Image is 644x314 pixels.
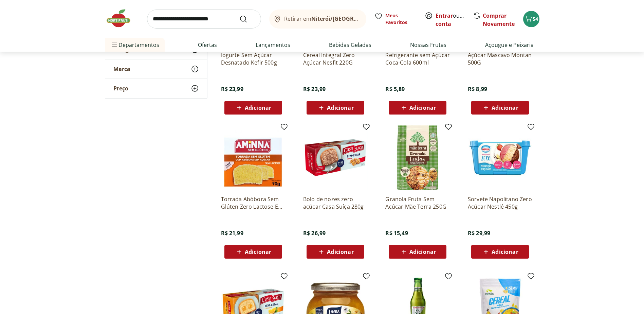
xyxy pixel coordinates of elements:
b: Niterói/[GEOGRAPHIC_DATA] [311,15,389,22]
img: Sorvete Napolitano Zero Açúcar Nestlé 450g [468,125,532,190]
button: Retirar emNiterói/[GEOGRAPHIC_DATA] [269,10,366,29]
button: Menu [110,37,118,53]
span: Departamentos [110,37,159,53]
span: R$ 26,99 [303,229,326,237]
a: Bebidas Geladas [329,41,371,49]
span: Adicionar [409,105,436,110]
a: Bolo de nozes zero açúcar Casa Suíça 280g [303,195,368,210]
span: Meus Favoritos [385,12,417,26]
span: Adicionar [492,105,518,110]
a: Iogurte Sem Açúcar Desnatado Kefir 500g [221,51,286,66]
span: Adicionar [327,249,353,255]
img: Granola Fruta Sem Açúcar Mãe Terra 250G [385,125,450,190]
span: Adicionar [245,105,271,110]
a: Criar conta [436,12,473,28]
span: R$ 29,99 [468,229,490,237]
span: Adicionar [492,249,518,255]
button: Adicionar [224,101,282,115]
button: Carrinho [523,11,539,27]
button: Marca [105,59,207,78]
span: Marca [113,66,130,72]
span: ou [436,12,466,28]
a: Granola Fruta Sem Açúcar Mãe Terra 250G [385,195,450,210]
span: R$ 21,99 [221,229,243,237]
span: Adicionar [245,249,271,255]
span: R$ 8,99 [468,85,487,93]
button: Adicionar [307,245,364,259]
button: Adicionar [471,101,529,115]
span: 54 [533,16,538,22]
a: Entrar [436,12,453,19]
img: Torrada Abóbora Sem Glúten Zero Lactose E Zero Açúcar Aminna Caixa 90G [221,125,286,190]
span: Adicionar [409,249,436,255]
span: R$ 23,99 [221,85,243,93]
button: Adicionar [471,245,529,259]
span: Preço [113,85,128,92]
a: Sorvete Napolitano Zero Açúcar Nestlé 450g [468,195,532,210]
span: R$ 23,99 [303,85,326,93]
a: Açúcar Mascavo Montan 500G [468,51,532,66]
span: Retirar em [284,16,359,22]
img: Bolo de nozes zero açúcar Casa Suíça 280g [303,125,368,190]
a: Cereal Integral Zero Açúcar Nesfit 220G [303,51,368,66]
a: Ofertas [198,41,217,49]
a: Comprar Novamente [483,12,515,28]
button: Adicionar [224,245,282,259]
a: Lançamentos [256,41,290,49]
a: Meus Favoritos [374,12,417,26]
a: Refrigerante sem Açúcar Coca-Cola 600ml [385,51,450,66]
button: Adicionar [389,245,446,259]
a: Nossas Frutas [410,41,446,49]
span: R$ 5,89 [385,85,405,93]
a: Açougue e Peixaria [485,41,534,49]
button: Adicionar [389,101,446,115]
button: Submit Search [239,15,256,23]
span: R$ 15,49 [385,229,408,237]
span: Adicionar [327,105,353,110]
img: Hortifruti [105,8,139,29]
a: Torrada Abóbora Sem Glúten Zero Lactose E Zero Açúcar Aminna Caixa 90G [221,195,286,210]
button: Adicionar [307,101,364,115]
button: Preço [105,79,207,98]
input: search [147,10,261,29]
